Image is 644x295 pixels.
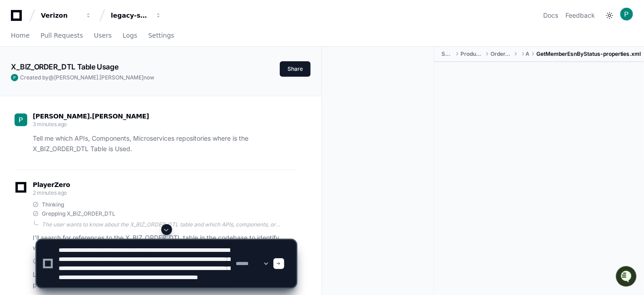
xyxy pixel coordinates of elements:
[31,77,115,84] div: We're available if you need us!
[565,11,595,20] button: Feedback
[33,121,67,128] span: 3 minutes ago
[33,189,67,196] span: 2 minutes ago
[615,265,639,290] iframe: Open customer support
[9,68,25,84] img: 1756235613930-3d25f9e4-fa56-45dd-b3ad-e072dfbd1548
[144,74,154,81] span: now
[490,50,512,58] span: OrderManagementServiceOS
[33,182,70,187] span: PlayerZero
[526,50,529,58] span: Adapters
[94,25,112,46] a: Users
[90,95,110,102] span: Pylon
[280,61,311,77] button: Share
[33,113,149,120] span: [PERSON_NAME].[PERSON_NAME]
[536,50,641,58] span: GetMemberEsnByStatus-properties.xml
[148,33,174,38] span: Settings
[620,8,633,20] img: ACg8ocLL3vXvdba5S5V7nChXuiKYjYAj5GQFF3QGVBb6etwgLiZA=s96-c
[111,11,150,20] div: legacy-services
[42,221,296,228] div: The user wants to know about the X_BIZ_ORDER_DTL table and which APIs, components, or microservic...
[154,70,165,81] button: Start new chat
[37,7,95,24] button: Verizon
[41,11,80,20] div: Verizon
[42,201,64,208] span: Thinking
[11,74,18,81] img: ACg8ocLL3vXvdba5S5V7nChXuiKYjYAj5GQFF3QGVBb6etwgLiZA=s96-c
[64,95,110,102] a: Powered byPylon
[15,113,27,126] img: ACg8ocLL3vXvdba5S5V7nChXuiKYjYAj5GQFF3QGVBb6etwgLiZA=s96-c
[40,33,83,38] span: Pull Requests
[49,74,54,81] span: @
[31,68,149,77] div: Start new chat
[20,74,154,81] span: Created by
[123,25,137,46] a: Logs
[123,33,137,38] span: Logs
[42,210,115,217] span: Grepping X_BIZ_ORDER_DTL
[54,74,144,81] span: [PERSON_NAME].[PERSON_NAME]
[461,50,483,58] span: ProductAndOrderManagement
[9,36,165,51] div: Welcome
[94,33,112,38] span: Users
[9,9,27,27] img: PlayerZero
[40,25,83,46] a: Pull Requests
[11,62,118,71] app-text-character-animate: X_BIZ_ORDER_DTL Table Usage
[33,133,296,154] p: Tell me which APIs, Components, Microservices repositories where is the X_BIZ_ORDER_DTL Table is ...
[441,50,453,58] span: SOA_Development
[11,25,30,46] a: Home
[543,11,558,20] a: Docs
[148,25,174,46] a: Settings
[107,7,165,24] button: legacy-services
[11,33,30,38] span: Home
